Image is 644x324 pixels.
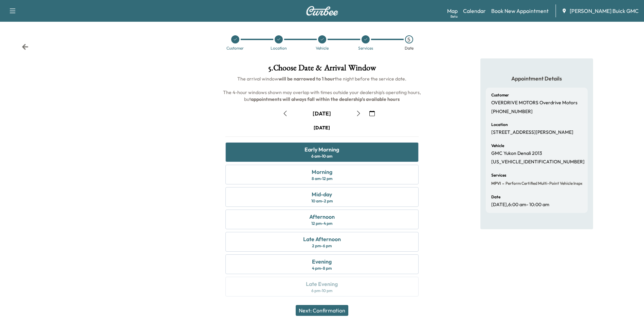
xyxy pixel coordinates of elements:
span: [PERSON_NAME] Buick GMC [570,7,639,15]
h6: Customer [491,93,509,97]
p: GMC Yukon Denali 2013 [491,150,542,157]
div: 4 pm - 8 pm [312,266,332,271]
span: MPVI [491,181,501,186]
div: 5 [405,35,413,43]
b: will be narrowed to 1 hour [278,76,335,82]
span: - [501,180,504,187]
div: Location [271,46,287,50]
h6: Vehicle [491,144,504,148]
p: [STREET_ADDRESS][PERSON_NAME] [491,129,573,136]
div: Back [22,43,29,50]
div: 12 pm - 4 pm [311,221,332,226]
div: Afternoon [309,213,335,221]
div: 2 pm - 6 pm [312,243,332,249]
h5: Appointment Details [486,75,588,82]
span: Perform Certified Multi-Point Vehicle Inspection [504,181,592,186]
button: Next: Confirmation [296,305,348,316]
p: [US_VEHICLE_IDENTIFICATION_NUMBER] [491,159,585,165]
p: [PHONE_NUMBER] [491,109,533,115]
p: OVERDRIVE MOTORS Overdrive Motors [491,100,577,106]
h6: Services [491,173,506,177]
div: Beta [450,14,458,19]
div: 6 am - 10 am [311,154,332,159]
h6: Date [491,195,500,199]
div: Late Afternoon [303,235,341,243]
div: Date [405,46,413,50]
a: Calendar [463,7,486,15]
div: [DATE] [314,124,330,131]
p: [DATE] , 6:00 am - 10:00 am [491,202,549,208]
span: The arrival window the night before the service date. The 4-hour windows shown may overlap with t... [223,76,422,102]
div: Vehicle [316,46,329,50]
div: Mid-day [312,190,332,198]
div: Early Morning [305,145,339,154]
a: MapBeta [447,7,458,15]
h6: Location [491,123,508,127]
b: appointments will always fall within the dealership's available hours [251,96,400,102]
div: Morning [312,168,332,176]
div: 8 am - 12 pm [312,176,332,181]
div: Evening [312,257,332,266]
a: Book New Appointment [491,7,549,15]
div: Customer [226,46,244,50]
img: Curbee Logo [306,6,338,16]
div: 10 am - 2 pm [311,198,333,204]
div: [DATE] [313,110,331,117]
h1: 5 . Choose Date & Arrival Window [220,64,424,75]
div: Services [358,46,373,50]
